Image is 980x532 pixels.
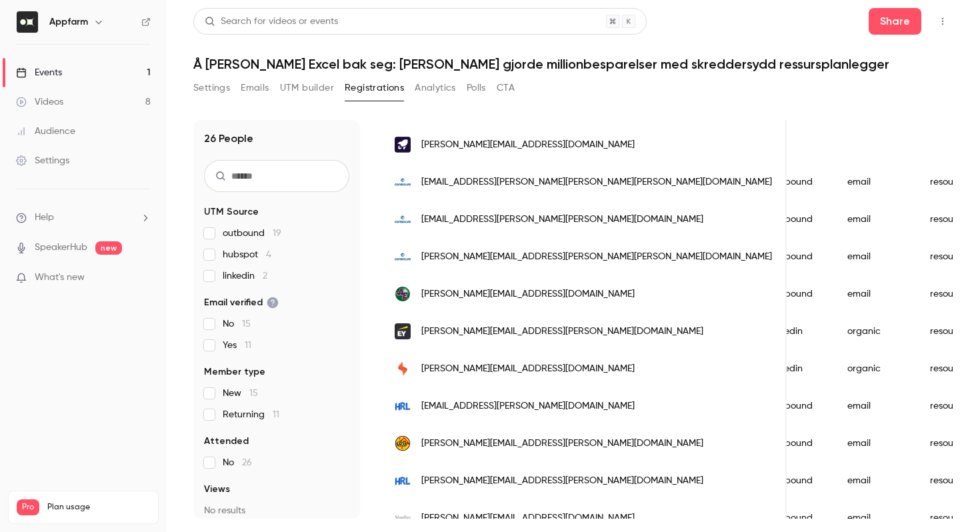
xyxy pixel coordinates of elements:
[395,249,411,265] img: consolvo.no
[204,205,259,219] span: UTM Source
[223,317,251,331] span: No
[757,201,834,238] div: outbound
[421,511,635,525] span: [PERSON_NAME][EMAIL_ADDRESS][DOMAIN_NAME]
[245,341,251,350] span: 11
[223,408,279,421] span: Returning
[223,227,281,240] span: outbound
[421,250,772,264] span: [PERSON_NAME][EMAIL_ADDRESS][PERSON_NAME][PERSON_NAME][DOMAIN_NAME]
[47,502,150,513] span: Plan usage
[395,435,411,451] img: bg.no
[395,510,411,526] img: voglio.no
[204,435,249,448] span: Attended
[757,387,834,425] div: outbound
[395,286,411,302] img: aegruppen.no
[205,15,338,29] div: Search for videos or events
[242,319,251,329] span: 15
[263,271,267,281] span: 2
[757,313,834,350] div: linkedin
[395,323,411,339] img: parthenon.ey.com
[395,174,411,190] img: consolvo.no
[757,462,834,499] div: outbound
[35,211,54,225] span: Help
[193,77,230,99] button: Settings
[834,163,917,201] div: email
[467,77,486,99] button: Polls
[242,458,252,467] span: 26
[95,241,122,255] span: new
[834,275,917,313] div: email
[757,275,834,313] div: outbound
[273,410,279,419] span: 11
[834,313,917,350] div: organic
[35,241,87,255] a: SpeakerHub
[421,362,635,376] span: [PERSON_NAME][EMAIL_ADDRESS][DOMAIN_NAME]
[869,8,921,35] button: Share
[395,137,411,153] img: appfarm.io
[834,350,917,387] div: organic
[415,77,456,99] button: Analytics
[757,350,834,387] div: linkedin
[204,483,230,496] span: Views
[223,248,271,261] span: hubspot
[421,287,635,301] span: [PERSON_NAME][EMAIL_ADDRESS][DOMAIN_NAME]
[280,77,334,99] button: UTM builder
[204,504,349,517] p: No results
[395,473,411,489] img: hrl.no
[266,250,271,259] span: 4
[16,66,62,79] div: Events
[241,77,269,99] button: Emails
[757,163,834,201] div: outbound
[223,456,252,469] span: No
[395,211,411,227] img: consolvo.no
[16,154,69,167] div: Settings
[17,11,38,33] img: Appfarm
[834,462,917,499] div: email
[395,398,411,414] img: hrl.no
[757,238,834,275] div: outbound
[421,175,772,189] span: [EMAIL_ADDRESS][PERSON_NAME][PERSON_NAME][PERSON_NAME][DOMAIN_NAME]
[16,95,63,109] div: Videos
[421,138,635,152] span: [PERSON_NAME][EMAIL_ADDRESS][DOMAIN_NAME]
[249,389,258,398] span: 15
[204,296,279,309] span: Email verified
[834,387,917,425] div: email
[497,77,515,99] button: CTA
[345,77,404,99] button: Registrations
[49,15,88,29] h6: Appfarm
[17,499,39,515] span: Pro
[834,425,917,462] div: email
[204,131,253,147] h1: 26 People
[421,474,703,488] span: [PERSON_NAME][EMAIL_ADDRESS][PERSON_NAME][DOMAIN_NAME]
[16,211,151,225] li: help-dropdown-opener
[395,361,411,377] img: lexolve.com
[204,365,265,379] span: Member type
[421,325,703,339] span: [PERSON_NAME][EMAIL_ADDRESS][PERSON_NAME][DOMAIN_NAME]
[223,339,251,352] span: Yes
[421,213,703,227] span: [EMAIL_ADDRESS][PERSON_NAME][PERSON_NAME][DOMAIN_NAME]
[757,425,834,462] div: outbound
[16,125,75,138] div: Audience
[834,201,917,238] div: email
[273,229,281,238] span: 19
[421,399,635,413] span: [EMAIL_ADDRESS][PERSON_NAME][DOMAIN_NAME]
[35,271,85,285] span: What's new
[193,56,953,72] h1: Å [PERSON_NAME] Excel bak seg: [PERSON_NAME] gjorde millionbesparelser med skreddersydd ressurspl...
[223,387,258,400] span: New
[421,437,703,451] span: [PERSON_NAME][EMAIL_ADDRESS][PERSON_NAME][DOMAIN_NAME]
[834,238,917,275] div: email
[223,269,267,283] span: linkedin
